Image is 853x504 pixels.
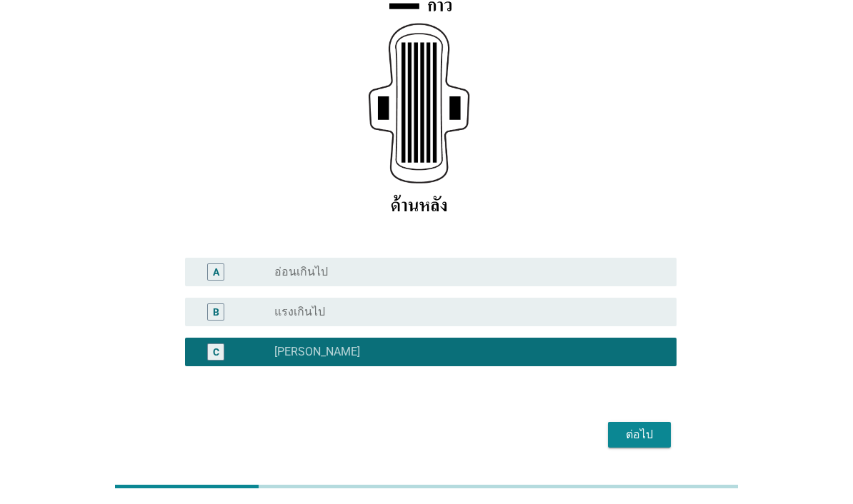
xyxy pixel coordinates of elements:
label: [PERSON_NAME] [274,345,360,359]
label: อ่อนเกินไป [274,265,328,279]
label: แรงเกินไป [274,305,325,319]
div: C [213,345,219,360]
button: ต่อไป [608,422,671,448]
div: A [213,265,219,280]
div: ต่อไป [619,426,659,443]
div: B [213,305,219,320]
